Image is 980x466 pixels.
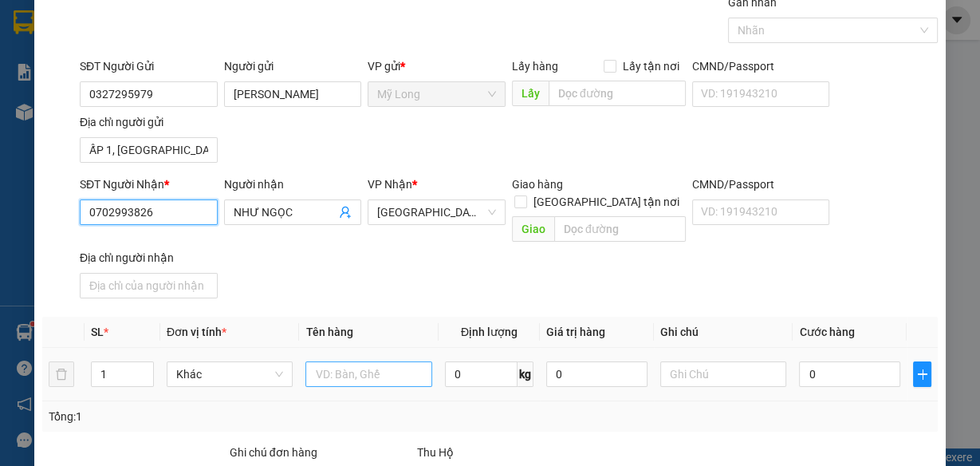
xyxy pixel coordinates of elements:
span: Mỹ Long [377,82,496,106]
span: Decrease Value [136,374,153,386]
span: user-add [339,206,352,219]
input: Ghi Chú [660,361,787,387]
div: 0794238838 [190,69,352,91]
span: down [140,376,150,385]
div: Địa chỉ người nhận [80,249,218,267]
span: Sài Gòn [377,200,496,224]
input: Dọc đường [549,81,686,106]
div: Người gửi [224,57,362,75]
span: VP Nhận [368,178,412,191]
span: Khác [176,362,284,386]
span: Lấy hàng [512,60,558,73]
div: Tổng: 1 [49,408,380,425]
div: [GEOGRAPHIC_DATA] [190,14,352,49]
div: Người nhận [224,176,362,193]
span: Giao hàng [512,178,563,191]
input: 0 [546,361,647,387]
button: plus [913,361,931,387]
span: Định lượng [461,326,518,338]
span: up [140,365,150,374]
div: CMND/Passport [692,176,830,193]
div: SĐT Người Nhận [80,176,218,193]
input: Địa chỉ của người gửi [80,137,218,163]
div: [PERSON_NAME] [14,33,179,52]
input: Dọc đường [554,216,686,242]
div: SĐT Người Gửi [80,57,218,75]
span: Increase Value [136,362,153,374]
input: Địa chỉ của người nhận [80,273,218,298]
span: plus [914,368,931,381]
span: Đơn vị tính [167,326,226,338]
div: [PERSON_NAME] [190,49,352,69]
span: Giá trị hàng [546,326,605,338]
div: Địa chỉ người gửi [80,113,218,131]
span: Tên hàng [305,326,352,338]
span: [GEOGRAPHIC_DATA] tận nơi [527,193,686,211]
span: Giao [512,216,554,242]
div: VP gửi [368,57,506,75]
span: Thu Hộ [417,446,454,459]
div: 0772821628 [14,52,179,74]
span: SL [91,326,104,338]
span: Nhận: [190,14,228,30]
button: delete [49,361,74,387]
span: Lấy [512,81,549,106]
input: VD: Bàn, Ghế [305,361,432,387]
div: ẤP 1, [GEOGRAPHIC_DATA], [GEOGRAPHIC_DATA] [14,74,179,132]
th: Ghi chú [654,317,793,348]
div: Mỹ Long [14,14,179,33]
span: Gửi: [14,15,38,32]
label: Ghi chú đơn hàng [230,446,317,459]
span: Lấy tận nơi [616,57,686,75]
span: kg [518,361,533,387]
span: Cước hàng [799,326,854,338]
div: CMND/Passport [692,57,830,75]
